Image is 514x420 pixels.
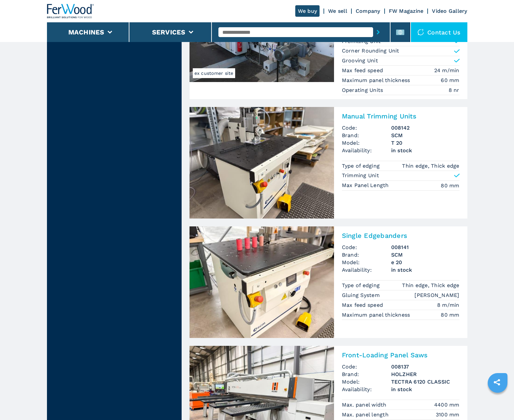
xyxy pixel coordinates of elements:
[391,124,459,132] h3: 008142
[342,139,391,147] span: Model:
[342,124,391,132] span: Code:
[342,386,391,393] span: Availability:
[295,5,320,17] a: We buy
[391,147,459,154] span: in stock
[489,374,505,390] a: sharethis
[391,378,459,386] h3: TECTRA 6120 CLASSIC
[402,282,459,289] em: Thin edge, Thick edge
[342,57,378,64] p: Grooving Unit
[402,162,459,170] em: Thin edge, Thick edge
[356,8,380,14] a: Company
[391,259,459,266] h3: e 20
[391,132,459,139] h3: SCM
[342,147,391,154] span: Availability:
[342,47,399,54] p: Corner Rounding Unit
[342,172,379,179] p: Trimming Unit
[328,8,347,14] a: We sell
[342,292,382,299] p: Gluing System
[342,370,391,378] span: Brand:
[342,351,459,359] h2: Front-Loading Panel Saws
[342,302,385,309] p: Max feed speed
[436,411,459,418] em: 3100 mm
[68,28,104,36] button: Machines
[342,67,385,74] p: Max feed speed
[391,370,459,378] h3: HOLZHER
[342,243,391,251] span: Code:
[391,386,459,393] span: in stock
[342,363,391,370] span: Code:
[342,251,391,259] span: Brand:
[434,67,459,74] em: 24 m/min
[414,291,459,299] em: [PERSON_NAME]
[441,76,459,84] em: 60 mm
[342,266,391,274] span: Availability:
[437,301,459,309] em: 8 m/min
[342,112,459,120] h2: Manual Trimming Units
[47,4,94,18] img: Ferwood
[193,68,235,78] span: ex customer site
[391,266,459,274] span: in stock
[342,259,391,266] span: Model:
[190,107,467,219] a: Manual Trimming Units SCM T 20Manual Trimming UnitsCode:008142Brand:SCMModel:T 20Availability:in ...
[342,378,391,386] span: Model:
[190,226,467,338] a: Single Edgebanders SCM e 20Single EdgebandersCode:008141Brand:SCMModel:e 20Availability:in stockT...
[449,86,459,94] em: 8 nr
[342,311,412,319] p: Maximum panel thickness
[342,232,459,240] h2: Single Edgebanders
[391,363,459,370] h3: 008137
[342,77,412,84] p: Maximum panel thickness
[432,8,467,14] a: Video Gallery
[342,411,391,418] p: Max. panel length
[342,182,391,189] p: Max Panel Length
[342,162,382,170] p: Type of edging
[342,87,385,94] p: Operating Units
[389,8,424,14] a: FW Magazine
[190,107,334,219] img: Manual Trimming Units SCM T 20
[441,311,459,319] em: 80 mm
[342,401,388,409] p: Max. panel width
[411,22,467,42] div: Contact us
[441,182,459,189] em: 80 mm
[391,243,459,251] h3: 008141
[373,25,383,40] button: submit-button
[391,251,459,259] h3: SCM
[486,390,509,415] iframe: Chat
[417,29,424,35] img: Contact us
[391,139,459,147] h3: T 20
[190,226,334,338] img: Single Edgebanders SCM e 20
[342,282,382,289] p: Type of edging
[434,401,459,409] em: 4400 mm
[152,28,186,36] button: Services
[342,132,391,139] span: Brand:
